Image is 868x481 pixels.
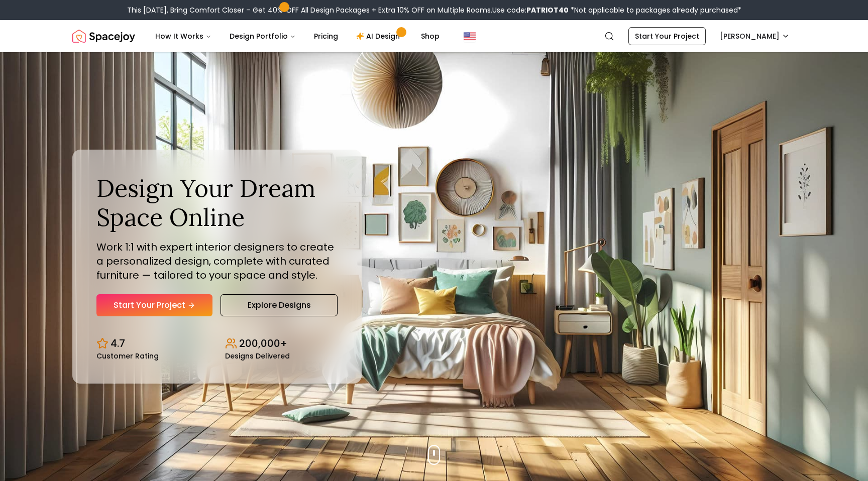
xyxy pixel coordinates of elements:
[72,26,135,46] a: Spacejoy
[127,5,741,15] div: This [DATE], Bring Comfort Closer – Get 40% OFF All Design Packages + Extra 10% OFF on Multiple R...
[239,336,287,350] p: 200,000+
[306,26,346,46] a: Pricing
[111,336,125,350] p: 4.7
[413,26,448,46] a: Shop
[628,27,706,45] a: Start Your Project
[225,352,290,359] small: Designs Delivered
[96,240,338,282] p: Work 1:1 with expert interior designers to create a personalized design, complete with curated fu...
[147,26,220,46] button: How It Works
[526,5,569,15] b: PATRIOT40
[147,26,448,46] nav: Main
[714,27,796,45] button: [PERSON_NAME]
[72,20,796,52] nav: Global
[96,294,212,316] a: Start Your Project
[96,174,338,231] h1: Design Your Dream Space Online
[221,294,338,316] a: Explore Designs
[72,26,135,46] img: Spacejoy Logo
[569,5,741,15] span: *Not applicable to packages already purchased*
[348,26,411,46] a: AI Design
[464,30,476,42] img: United States
[492,5,569,15] span: Use code:
[222,26,304,46] button: Design Portfolio
[96,352,159,359] small: Customer Rating
[96,328,338,359] div: Design stats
